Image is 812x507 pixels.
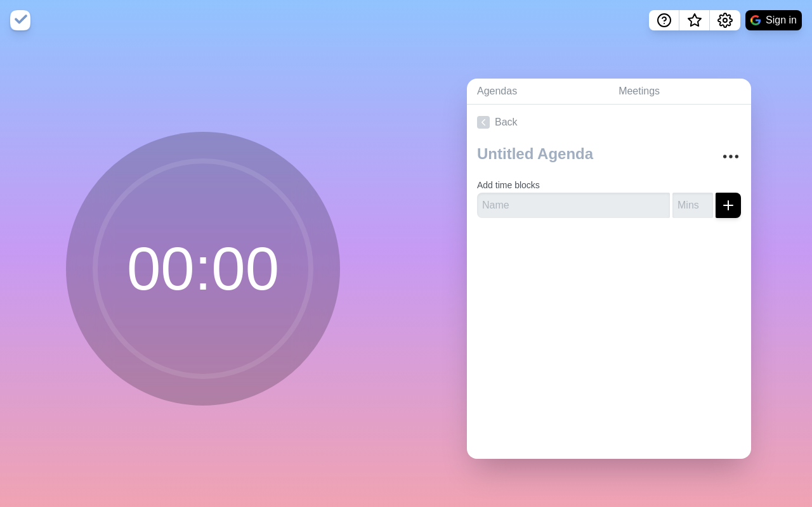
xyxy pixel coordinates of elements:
button: Sign in [745,10,802,30]
button: Help [649,10,679,30]
label: Add time blocks [477,180,540,190]
a: Back [467,105,751,140]
img: timeblocks logo [10,10,30,30]
input: Mins [672,193,713,218]
input: Name [477,193,670,218]
button: Settings [710,10,740,30]
img: google logo [750,15,761,25]
button: What’s new [679,10,710,30]
a: Agendas [467,79,608,105]
a: Meetings [608,79,751,105]
button: More [718,144,743,169]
